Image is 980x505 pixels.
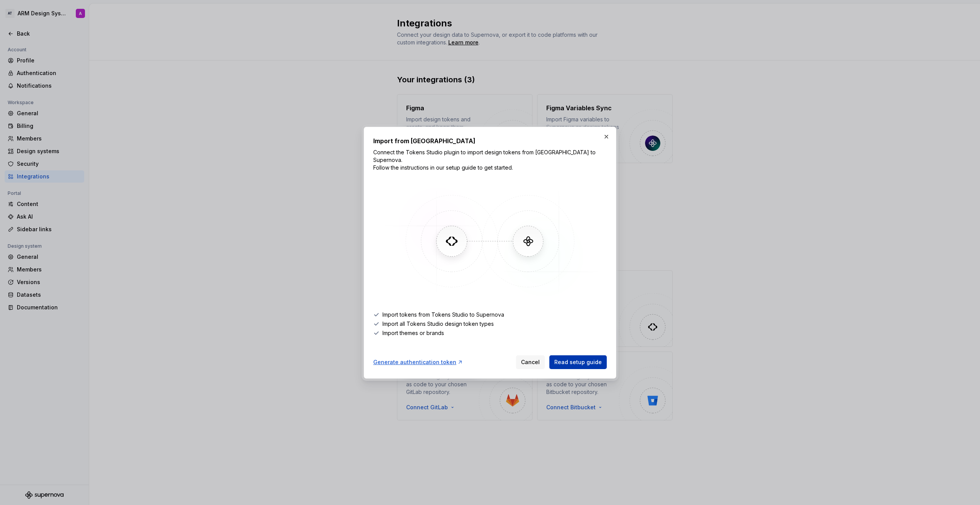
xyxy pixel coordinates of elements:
[554,358,602,366] span: Read setup guide
[549,355,607,369] a: Read setup guide
[373,149,607,172] p: Connect the Tokens Studio plugin to import design tokens from [GEOGRAPHIC_DATA] to Supernova. Fol...
[373,136,607,145] h2: Import from [GEOGRAPHIC_DATA]
[373,358,463,366] a: Generate authentication token
[373,311,607,319] li: Import tokens from Tokens Studio to Supernova
[521,358,540,366] span: Cancel
[516,355,545,369] button: Cancel
[373,320,607,328] li: Import all Tokens Studio design token types
[373,329,607,337] li: Import themes or brands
